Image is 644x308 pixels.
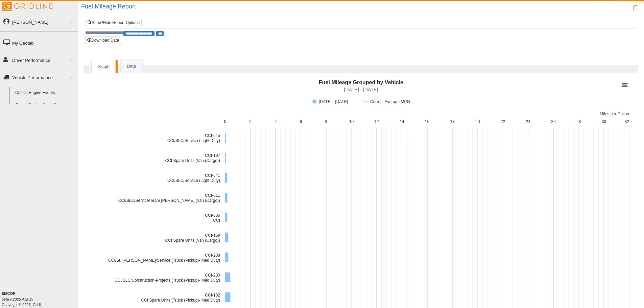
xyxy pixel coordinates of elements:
[319,79,403,85] text: Fuel Mileage Grouped by Vehicle
[526,119,531,124] text: 24
[576,119,581,124] text: 28
[624,119,629,124] text: 32
[165,153,220,163] text: CCI-197 CCI Spare Units (Van (Cargo))
[400,119,404,124] text: 14
[363,99,410,104] button: Show Current Average MPG
[2,291,16,295] b: EMCOR
[86,19,142,26] a: Show/Hide Report Options
[249,119,252,124] text: 2
[475,119,480,124] text: 20
[275,119,277,124] text: 4
[225,212,228,222] path: CCI-636 CCI, 3.64. 8/1/2025 - 8/31/2025.
[118,193,220,203] text: CCI-611 CCI/SLC/Service/Team [PERSON_NAME] (Van (Cargo))
[374,119,379,124] text: 12
[167,133,220,143] text: CCI-645 CCI/SLC/Service (Light Duty)
[225,133,226,143] path: CCI-645 CCI/SLC/Service (Light Duty), 1.41. 8/1/2025 - 8/31/2025.
[167,173,220,183] text: CCI-641 CCI/SLC/Service (Light Duty)
[91,60,116,73] a: Graph
[344,87,378,92] text: [DATE] - [DATE]
[425,119,430,124] text: 16
[121,60,142,73] a: Data
[225,153,226,163] path: CCI-197 CCI Spare Units (Van (Cargo)), 1.63. 8/1/2025 - 8/31/2025.
[108,253,220,263] text: CCI-238 CCI/St. [PERSON_NAME]/Service (Truck (Pickup)- Med Duty)
[12,99,78,111] a: Critical Engine Event Trend
[81,3,644,10] h2: Fuel Mileage Report
[85,37,121,44] button: Download Data
[225,193,228,203] path: CCI-611 CCI/SLC/Service/Team Jeff (Van (Cargo)), 3.64. 8/1/2025 - 8/31/2025.
[225,173,228,183] path: CCI-641 CCI/SLC/Service (Light Duty), 3.47. 8/1/2025 - 8/31/2025.
[115,273,220,283] text: CCI-230 CCI/SLC/Construction-Projects (Truck (Pickup)- Med Duty)
[141,293,220,303] text: CCI-182 CCI Spare Units (Truck (Pickup)- Med Duty)
[501,119,505,124] text: 22
[349,119,354,124] text: 10
[2,297,33,301] i: beta v.2025.4.2019
[450,119,455,124] text: 18
[312,99,356,104] button: Show 8/1/2025 - 8/31/2025
[300,119,302,124] text: 6
[225,252,229,262] path: CCI-238 CCI/St. George/Service (Truck (Pickup)- Med Duty), 4.98. 8/1/2025 - 8/31/2025.
[2,291,78,307] div: Copyright © 2025, Gridline
[551,119,556,124] text: 26
[2,2,52,11] img: Gridline
[224,119,226,124] text: 0
[165,233,220,243] text: CCI-159 CCI Spare Units (Van (Cargo))
[225,292,231,302] path: CCI-182 CCI Spare Units (Truck (Pickup)- Med Duty), 7.64. 8/1/2025 - 8/31/2025.
[12,87,78,99] a: Critical Engine Events
[205,213,220,223] text: CCI-636 CCI
[325,119,327,124] text: 8
[602,119,606,124] text: 30
[600,112,629,116] text: Miles per Gallon
[620,80,629,90] button: View chart menu, Fuel Mileage Grouped by Vehicle
[225,272,231,282] path: CCI-230 CCI/SLC/Construction-Projects (Truck (Pickup)- Med Duty), 7.61. 8/1/2025 - 8/31/2025.
[225,232,229,242] path: CCI-159 CCI Spare Units (Van (Cargo)), 4.93. 8/1/2025 - 8/31/2025.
